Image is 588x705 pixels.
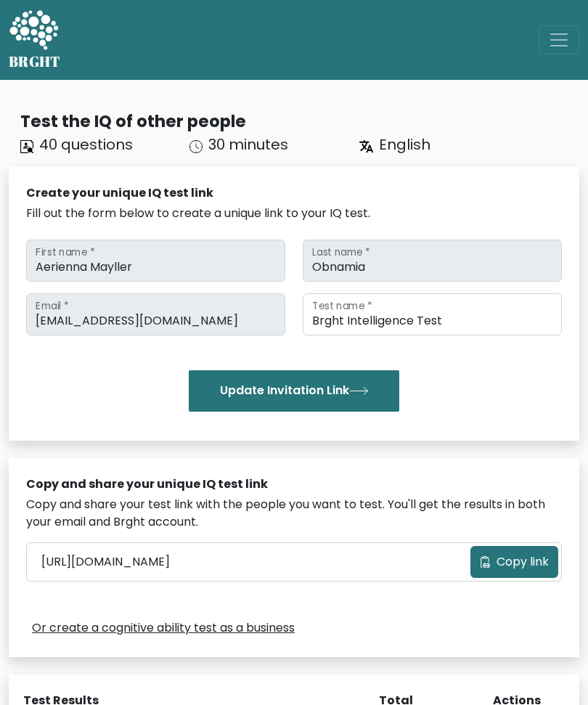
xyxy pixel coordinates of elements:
div: Copy and share your test link with the people you want to test. You'll get the results in both yo... [26,496,562,531]
input: Last name [303,240,562,282]
span: 40 questions [39,134,133,155]
span: Copy link [497,553,549,571]
span: English [379,134,430,155]
div: Copy and share your unique IQ test link [26,476,562,493]
input: Email [26,293,285,335]
input: Test name [303,293,562,335]
span: 30 minutes [208,134,288,155]
div: Test the IQ of other people [20,109,579,134]
button: Update Invitation Link [189,370,399,411]
input: First name [26,240,285,282]
button: Copy link [470,546,558,579]
button: Toggle navigation [539,25,579,54]
a: BRGHT [9,6,61,74]
a: Or create a cognitive ability test as a business [32,619,295,637]
h5: BRGHT [9,53,61,70]
div: Fill out the form below to create a unique link to your IQ test. [26,205,562,222]
div: Create your unique IQ test link [26,184,562,202]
